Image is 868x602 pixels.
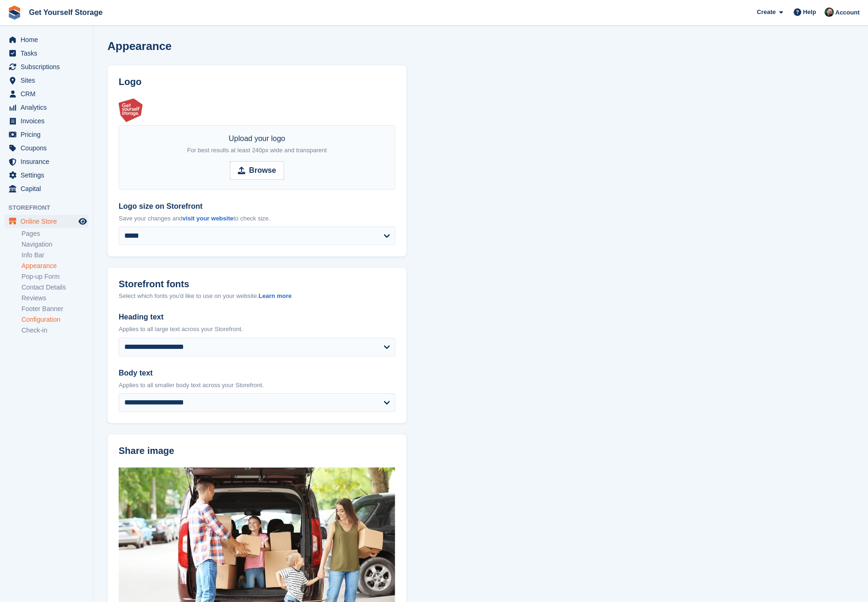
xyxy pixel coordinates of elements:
[249,165,276,176] strong: Browse
[21,229,88,238] a: Pages
[21,114,77,127] span: Invoices
[5,114,88,127] a: menu
[757,7,776,17] span: Create
[119,381,395,390] p: Applies to all smaller body text across your Storefront.
[230,161,284,180] input: Browse
[21,326,88,335] a: Check-in
[21,305,88,313] a: Footer Banner
[21,251,88,260] a: Info Bar
[5,142,88,155] a: menu
[5,155,88,168] a: menu
[21,315,88,324] a: Configuration
[5,182,88,195] a: menu
[5,33,88,46] a: menu
[77,216,88,227] a: Preview store
[21,272,88,281] a: Pop-up Form
[21,128,77,141] span: Pricing
[21,60,77,73] span: Subscriptions
[21,294,88,303] a: Reviews
[5,169,88,182] a: menu
[5,87,88,100] a: menu
[21,47,77,60] span: Tasks
[21,87,77,100] span: CRM
[21,215,77,228] span: Online Store
[187,147,327,154] span: For best results at least 240px wide and transparent
[21,262,88,270] a: Appearance
[119,325,395,334] p: Applies to all large text across your Storefront.
[119,214,395,223] p: Save your changes and to check size.
[21,182,77,195] span: Capital
[21,240,88,249] a: Navigation
[183,215,234,222] a: visit your website
[8,203,93,212] span: Storefront
[21,169,77,182] span: Settings
[825,7,834,17] img: Simon Glenn
[21,101,77,114] span: Analytics
[21,155,77,168] span: Insurance
[21,74,77,87] span: Sites
[21,33,77,46] span: Home
[119,291,395,301] div: Select which fonts you'd like to use on your website.
[21,142,77,155] span: Coupons
[5,60,88,73] a: menu
[21,283,88,292] a: Contact Details
[107,40,171,52] h1: Appearance
[7,6,21,20] img: stora-icon-8386f47178a22dfd0bd8f6a31ec36ba5ce8667c1dd55bd0f319d3a0aa187defe.svg
[5,47,88,60] a: menu
[25,5,107,20] a: Get Yourself Storage
[119,312,395,323] label: Heading text
[5,74,88,87] a: menu
[5,101,88,114] a: menu
[835,8,860,17] span: Account
[119,77,395,87] h2: Logo
[5,128,88,141] a: menu
[5,215,88,228] a: menu
[119,99,142,122] img: Get%20Yourself%20Storage%20-%20logo%20-%20RGB%20-%20Standard%20-%20on%20white.png
[187,133,327,156] div: Upload your logo
[119,446,395,456] h2: Share image
[119,368,395,379] label: Body text
[119,279,189,290] h2: Storefront fonts
[258,292,292,299] a: Learn more
[803,7,816,17] span: Help
[119,201,395,212] label: Logo size on Storefront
